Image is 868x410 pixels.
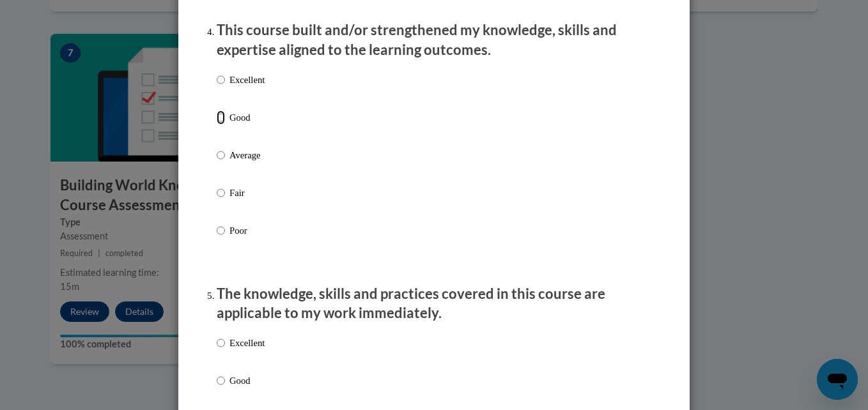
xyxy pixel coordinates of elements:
[217,224,225,238] input: Poor
[217,20,651,60] p: This course built and/or strengthened my knowledge, skills and expertise aligned to the learning ...
[217,148,225,162] input: Average
[217,110,225,125] input: Good
[229,110,265,125] p: Good
[217,374,225,388] input: Good
[229,148,265,162] p: Average
[217,284,651,324] p: The knowledge, skills and practices covered in this course are applicable to my work immediately.
[217,336,225,350] input: Excellent
[229,186,265,200] p: Fair
[217,186,225,200] input: Fair
[229,336,265,350] p: Excellent
[217,73,225,87] input: Excellent
[229,224,265,238] p: Poor
[229,374,265,388] p: Good
[229,73,265,87] p: Excellent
